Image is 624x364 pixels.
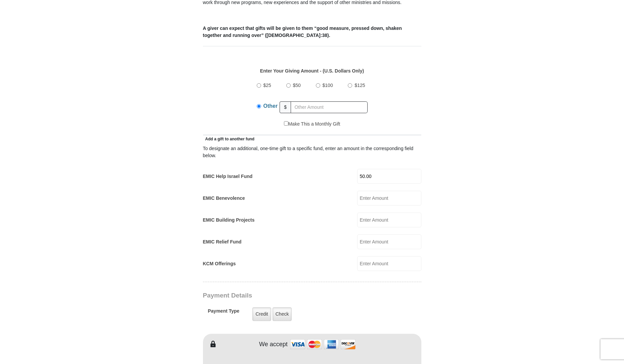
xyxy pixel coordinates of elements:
[263,83,271,88] span: $25
[293,83,301,88] span: $50
[273,307,292,321] label: Check
[357,256,421,271] input: Enter Amount
[203,195,245,202] label: EMIC Benevolence
[208,308,240,317] h5: Payment Type
[203,217,255,224] label: EMIC Building Projects
[357,234,421,249] input: Enter Amount
[203,260,236,267] label: KCM Offerings
[260,68,364,74] strong: Enter Your Giving Amount - (U.S. Dollars Only)
[203,26,402,38] b: A giver can expect that gifts will be given to them “good measure, pressed down, shaken together ...
[259,341,288,348] h4: We accept
[280,101,291,113] span: $
[357,169,421,184] input: Enter Amount
[203,292,374,300] h3: Payment Details
[291,101,368,113] input: Other Amount
[284,121,340,128] label: Make This a Monthly Gift
[203,145,421,159] div: To designate an additional, one-time gift to a specific fund, enter an amount in the correspondin...
[357,191,421,206] input: Enter Amount
[355,83,365,88] span: $125
[203,238,242,245] label: EMIC Relief Fund
[203,173,253,180] label: EMIC Help Israel Fund
[323,83,333,88] span: $100
[263,103,278,109] span: Other
[284,121,288,126] input: Make This a Monthly Gift
[252,307,271,321] label: Credit
[203,137,255,141] span: Add a gift to another fund
[357,213,421,227] input: Enter Amount
[289,337,357,352] img: credit cards accepted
